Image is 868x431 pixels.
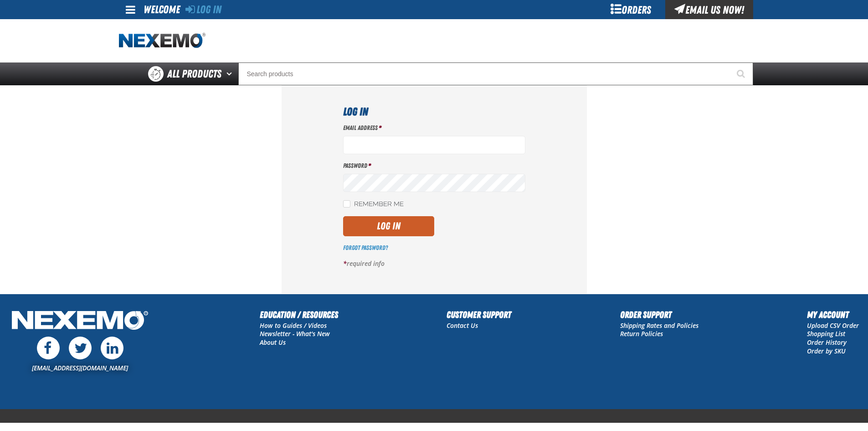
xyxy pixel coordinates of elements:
[238,62,753,85] input: Search
[343,200,404,209] label: Remember Me
[119,33,205,49] img: Nexemo logo
[620,329,663,338] a: Return Policies
[807,329,845,338] a: Shopping List
[223,62,238,85] button: Open All Products pages
[343,200,350,208] input: Remember Me
[9,308,151,335] img: Nexemo Logo
[730,62,753,85] button: Start Searching
[343,161,525,170] label: Password
[807,321,859,330] a: Upload CSV Order
[260,321,327,330] a: How to Guides / Videos
[260,308,338,322] h2: Education / Resources
[807,347,846,355] a: Order by SKU
[343,216,434,236] button: Log In
[447,321,478,330] a: Contact Us
[119,33,205,49] a: Home
[167,66,221,82] span: All Products
[260,338,286,347] a: About Us
[32,363,128,372] a: [EMAIL_ADDRESS][DOMAIN_NAME]
[620,321,699,330] a: Shipping Rates and Policies
[343,104,525,120] h1: Log In
[447,308,511,322] h2: Customer Support
[620,308,699,322] h2: Order Support
[260,329,330,338] a: Newsletter - What's New
[343,260,525,268] p: required info
[185,3,221,16] a: Log In
[343,244,388,251] a: Forgot Password?
[343,124,525,132] label: Email Address
[807,338,847,347] a: Order History
[807,308,859,322] h2: My Account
